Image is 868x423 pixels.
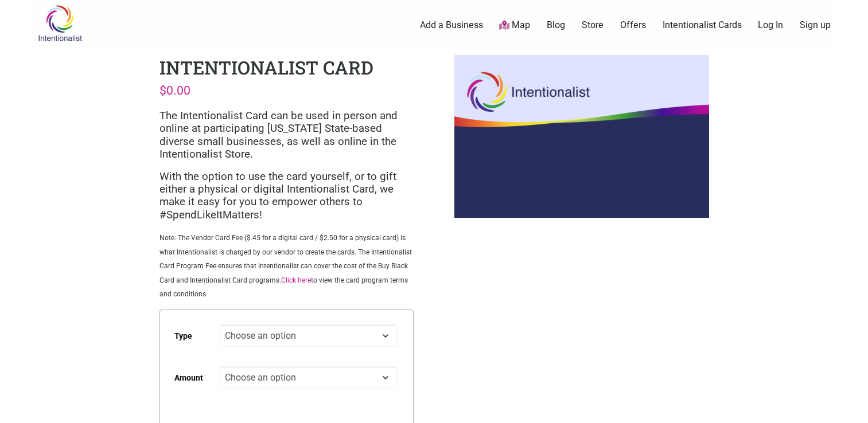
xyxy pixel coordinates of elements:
[33,5,87,42] img: Intentionalist
[159,55,373,80] h1: Intentionalist Card
[159,83,166,97] span: $
[582,19,604,32] a: Store
[454,55,709,218] img: Intentionalist Card
[663,19,742,32] a: Intentionalist Cards
[281,276,311,284] a: Click here
[159,234,412,298] span: Note: The Vendor Card Fee ($.45 for a digital card / $2.50 for a physical card) is what Intention...
[420,19,483,32] a: Add a Business
[159,170,414,222] p: With the option to use the card yourself, or to gift either a physical or digital Intentionalist ...
[547,19,565,32] a: Blog
[758,19,783,32] a: Log In
[174,323,192,349] label: Type
[159,83,190,97] bdi: 0.00
[800,19,831,32] a: Sign up
[159,109,414,161] p: The Intentionalist Card can be used in person and online at participating [US_STATE] State-based ...
[499,19,530,32] a: Map
[620,19,646,32] a: Offers
[174,365,203,391] label: Amount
